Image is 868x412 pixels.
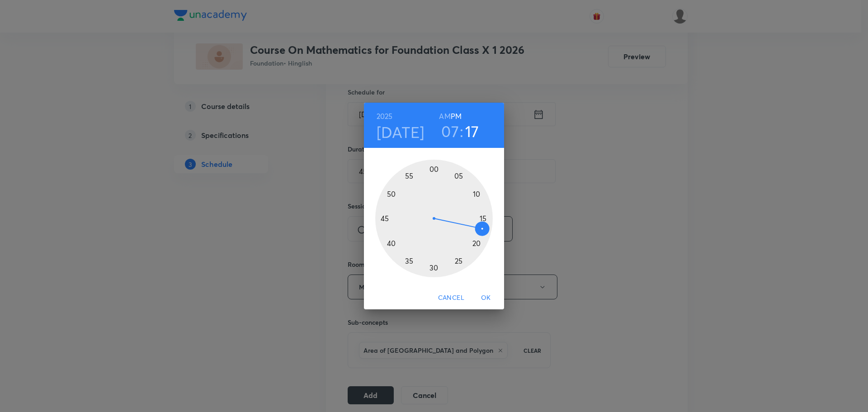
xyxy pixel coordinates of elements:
button: PM [451,110,462,123]
button: Cancel [434,289,468,306]
span: Cancel [438,292,464,303]
button: OK [472,289,500,306]
h3: : [460,122,463,141]
button: [DATE] [377,123,425,142]
span: OK [475,292,497,303]
button: AM [439,110,450,123]
button: 07 [441,122,459,141]
button: 2025 [377,110,393,123]
button: 17 [465,122,479,141]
